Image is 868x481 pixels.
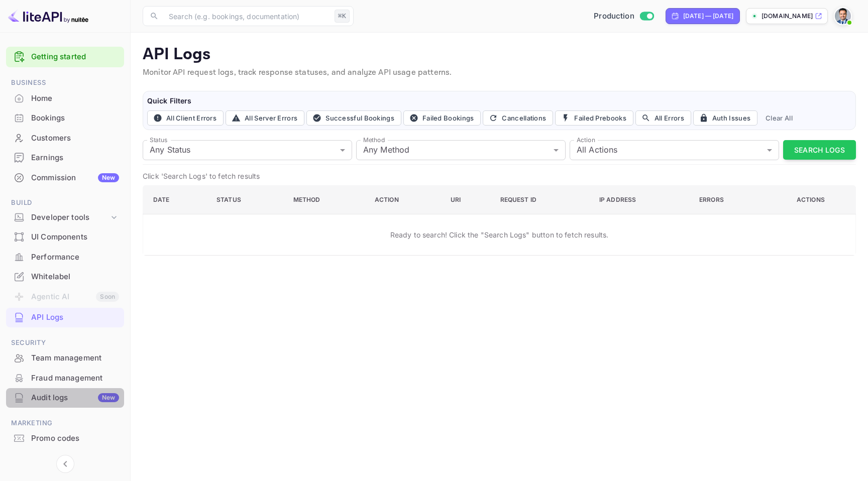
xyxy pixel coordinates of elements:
button: Clear All [762,110,797,126]
div: Getting started [6,47,124,67]
div: New [98,393,119,402]
div: Fraud management [31,373,119,384]
div: UI Components [6,227,124,247]
a: Earnings [6,148,124,167]
div: Earnings [6,148,124,168]
th: Method [285,185,367,214]
img: LiteAPI logo [8,8,88,24]
div: Performance [6,248,124,267]
a: Home [6,89,124,107]
div: CommissionNew [6,168,124,188]
div: Promo codes [31,433,119,444]
p: Monitor API request logs, track response statuses, and analyze API usage patterns. [143,67,856,79]
div: Promo codes [6,429,124,448]
a: Getting started [31,51,119,63]
a: Bookings [6,108,124,127]
div: Switch to Sandbox mode [590,11,658,22]
div: API Logs [6,308,124,327]
a: Audit logsNew [6,388,124,407]
span: Marketing [6,418,124,429]
div: Bookings [31,112,119,124]
div: Customers [31,133,119,144]
div: Developer tools [6,209,124,226]
div: Developer tools [31,212,109,223]
a: Promo codes [6,429,124,447]
div: Any Status [143,140,352,160]
th: Actions [768,185,856,214]
p: Ready to search! Click the "Search Logs" button to fetch results. [390,229,609,240]
th: Errors [691,185,768,214]
label: Status [150,136,167,144]
a: Performance [6,248,124,266]
button: Failed Prebooks [555,110,633,126]
span: Build [6,197,124,208]
div: ⌘K [335,10,350,23]
th: Action [367,185,443,214]
div: Audit logs [31,392,119,404]
div: Audit logsNew [6,388,124,408]
div: Customers [6,129,124,148]
input: Search (e.g. bookings, documentation) [163,6,331,26]
a: CommissionNew [6,168,124,187]
button: Successful Bookings [306,110,401,126]
button: Failed Bookings [403,110,481,126]
div: UI Components [31,231,119,243]
th: Date [143,185,209,214]
div: API Logs [31,312,119,323]
div: [DATE] — [DATE] [683,12,733,21]
button: Search Logs [783,140,856,160]
p: API Logs [143,45,856,65]
div: Performance [31,252,119,263]
div: New [98,173,119,182]
p: Click 'Search Logs' to fetch results [143,171,856,181]
div: Any Method [356,140,566,160]
h6: Quick Filters [147,95,851,106]
p: [DOMAIN_NAME] [762,12,813,21]
div: Home [6,89,124,108]
th: Request ID [492,185,591,214]
a: Team management [6,348,124,367]
button: Collapse navigation [56,455,74,473]
div: Team management [31,352,119,364]
div: Home [31,93,119,104]
div: Bookings [6,108,124,128]
button: All Client Errors [147,110,224,126]
div: All Actions [570,140,779,160]
span: Business [6,77,124,88]
a: Customers [6,129,124,147]
img: Santiago Moran Labat [835,8,851,24]
a: UI Components [6,227,124,246]
div: Whitelabel [31,271,119,283]
div: Earnings [31,152,119,164]
button: Cancellations [483,110,553,126]
button: All Errors [635,110,691,126]
th: IP Address [591,185,691,214]
button: Auth Issues [693,110,757,126]
label: Method [363,136,385,144]
div: Whitelabel [6,267,124,287]
th: URI [443,185,492,214]
label: Action [577,136,595,144]
div: Fraud management [6,369,124,388]
span: Security [6,337,124,348]
button: All Server Errors [226,110,304,126]
a: Whitelabel [6,267,124,286]
a: API Logs [6,308,124,326]
th: Status [208,185,285,214]
div: Commission [31,172,119,184]
div: Team management [6,348,124,368]
span: Production [594,11,634,22]
a: Fraud management [6,369,124,387]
